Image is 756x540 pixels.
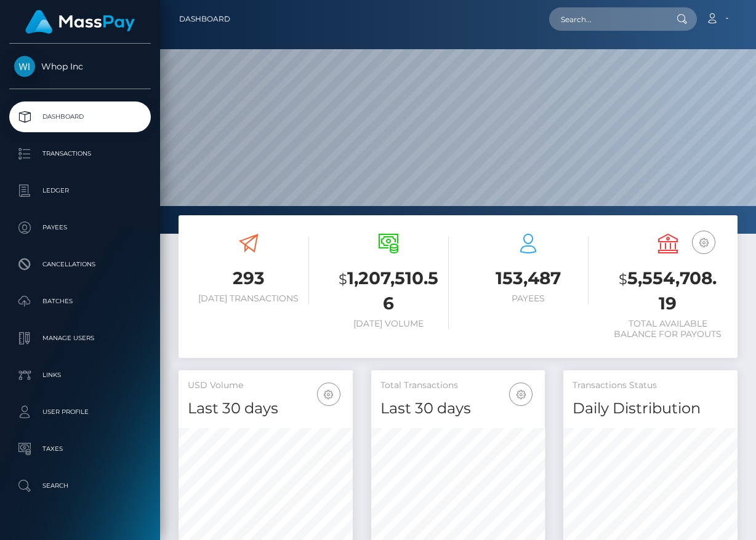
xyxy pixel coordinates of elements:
img: Whop Inc [14,56,35,77]
h5: Transactions Status [573,379,728,392]
h3: 5,554,708.19 [607,266,728,316]
a: Ledger [9,175,151,206]
p: User Profile [14,403,146,421]
h6: Payees [467,293,589,304]
a: Links [9,360,151,391]
img: MassPay Logo [25,10,135,34]
p: Cancellations [14,255,146,274]
p: Links [14,366,146,384]
p: Transactions [14,145,146,163]
p: Manage Users [14,329,146,347]
h3: 293 [188,266,309,290]
h6: [DATE] Transactions [188,293,309,304]
h6: Total Available Balance for Payouts [607,319,728,339]
a: Payees [9,212,151,243]
a: Cancellations [9,249,151,280]
h5: USD Volume [188,379,344,392]
h3: 1,207,510.56 [328,266,449,316]
h4: Last 30 days [380,398,536,419]
p: Payees [14,218,146,237]
p: Batches [14,292,146,311]
a: Search [9,471,151,501]
h5: Total Transactions [380,379,536,392]
a: Dashboard [179,6,230,32]
h4: Last 30 days [188,398,344,419]
p: Dashboard [14,108,146,126]
span: Whop Inc [9,61,151,72]
input: Search... [549,7,665,31]
a: Batches [9,286,151,317]
p: Ledger [14,181,146,200]
small: $ [339,271,347,288]
p: Search [14,477,146,495]
a: Transactions [9,138,151,169]
h6: [DATE] Volume [328,319,449,329]
h4: Daily Distribution [573,398,728,419]
h3: 153,487 [467,266,589,290]
a: Dashboard [9,101,151,132]
a: Taxes [9,434,151,464]
a: Manage Users [9,323,151,354]
p: Taxes [14,440,146,458]
a: User Profile [9,397,151,427]
small: $ [619,271,627,288]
